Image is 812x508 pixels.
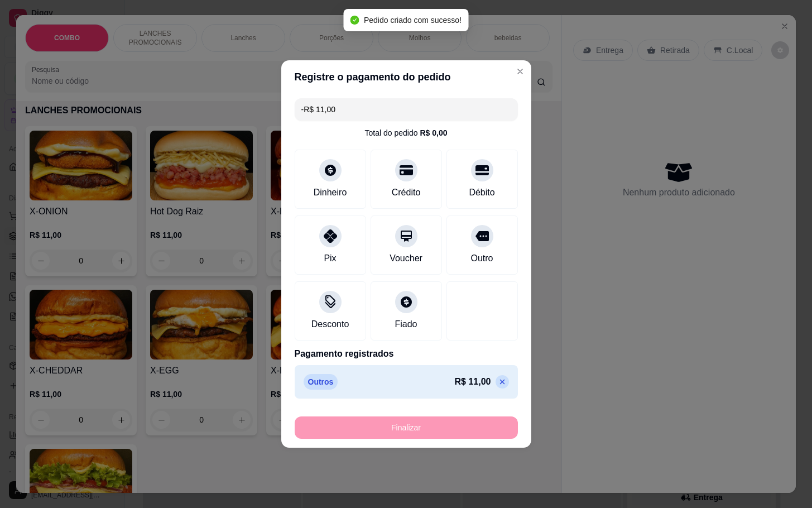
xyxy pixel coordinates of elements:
[301,98,511,121] input: Ex.: hambúrguer de cordeiro
[350,16,359,25] span: check-circle
[392,186,421,199] div: Crédito
[364,127,447,138] div: Total do pedido
[311,318,349,331] div: Desconto
[364,16,462,25] span: Pedido criado com sucesso!
[511,63,529,80] button: Close
[295,347,518,361] p: Pagamento registrados
[469,186,494,199] div: Débito
[304,374,338,390] p: Outros
[470,252,493,265] div: Outro
[281,60,531,94] header: Registre o pagamento do pedido
[455,375,491,389] p: R$ 11,00
[314,186,347,199] div: Dinheiro
[420,127,447,138] div: R$ 0,00
[324,252,336,265] div: Pix
[395,318,417,331] div: Fiado
[390,252,422,265] div: Voucher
